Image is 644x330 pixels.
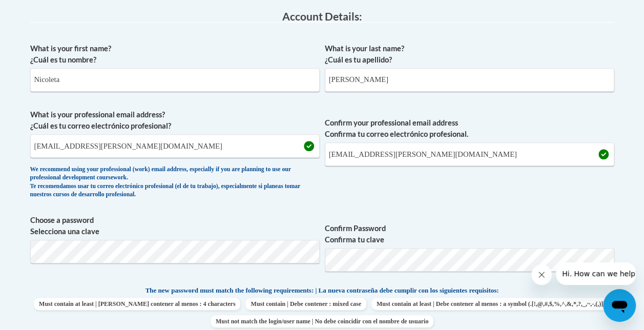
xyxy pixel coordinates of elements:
label: Confirm your professional email address Confirma tu correo electrónico profesional. [325,117,614,140]
span: Must contain at least | Debe contener al menos : a symbol (.[!,@,#,$,%,^,&,*,?,_,~,-,(,)]) [371,298,610,310]
span: Must contain | Debe contener : mixed case [245,298,366,310]
input: Metadata input [325,68,614,92]
div: We recommend using your professional (work) email address, especially if you are planning to use ... [30,166,320,199]
label: Confirm Password Confirma tu clave [325,223,614,245]
span: Must not match the login/user name | No debe coincidir con el nombre de usuario [211,315,433,327]
label: What is your professional email address? ¿Cuál es tu correo electrónico profesional? [30,109,320,132]
iframe: Button to launch messaging window [603,289,636,322]
iframe: Message from company [556,262,636,285]
span: Must contain at least | [PERSON_NAME] contener al menos : 4 characters [34,298,240,310]
span: The new password must match the following requirements: | La nueva contraseña debe cumplir con lo... [146,286,499,295]
span: Hi. How can we help? [6,7,83,15]
input: Required [325,142,614,166]
label: Choose a password Selecciona una clave [30,215,320,237]
input: Metadata input [30,68,320,92]
span: Account Details: [282,10,362,23]
label: What is your last name? ¿Cuál es tu apellido? [325,43,614,66]
input: Metadata input [30,134,320,158]
iframe: Close message [531,264,552,285]
label: What is your first name? ¿Cuál es tu nombre? [30,43,320,66]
